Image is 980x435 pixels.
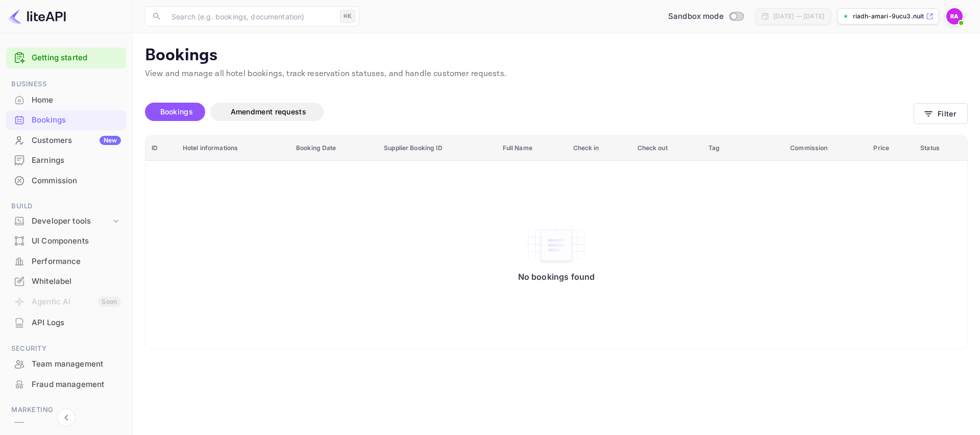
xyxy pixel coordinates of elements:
[32,52,121,64] a: Getting started
[6,171,126,190] a: Commission
[32,256,121,268] div: Performance
[32,317,121,329] div: API Logs
[6,252,126,271] a: Performance
[6,354,126,373] a: Team management
[6,252,126,272] div: Performance
[773,12,824,21] div: [DATE] — [DATE]
[32,420,121,432] div: Vouchers
[6,343,126,354] span: Security
[6,404,126,416] span: Marketing
[6,231,126,250] a: UI Components
[6,90,126,109] a: Home
[6,313,126,332] a: API Logs
[6,313,126,333] div: API Logs
[32,358,121,370] div: Team management
[6,212,126,230] div: Developer tools
[8,8,66,25] img: LiteAPI logo
[32,276,121,287] div: Whitelabel
[6,375,126,395] div: Fraud management
[6,354,126,374] div: Team management
[6,110,126,129] a: Bookings
[6,131,126,150] a: CustomersNew
[32,114,121,126] div: Bookings
[6,375,126,394] a: Fraud management
[6,272,126,292] div: Whitelabel
[6,79,126,90] span: Business
[6,47,126,68] div: Getting started
[6,201,126,212] span: Build
[6,416,126,435] a: Vouchers
[32,379,121,391] div: Fraud management
[6,171,126,191] div: Commission
[165,6,336,27] input: Search (e.g. bookings, documentation)
[664,11,747,22] div: Switch to Production mode
[6,131,126,151] div: CustomersNew
[668,11,724,22] span: Sandbox mode
[57,408,76,427] button: Collapse navigation
[32,135,121,147] div: Customers
[32,235,121,247] div: UI Components
[946,8,963,25] img: Riadh Amari
[340,10,355,23] div: ⌘K
[6,272,126,291] a: Whitelabel
[853,12,924,21] p: riadh-amari-9ucu3.nuit...
[32,175,121,187] div: Commission
[32,155,121,166] div: Earnings
[6,151,126,170] a: Earnings
[6,151,126,171] div: Earnings
[32,215,111,227] div: Developer tools
[100,136,121,145] div: New
[6,90,126,110] div: Home
[32,94,121,106] div: Home
[6,231,126,251] div: UI Components
[6,110,126,130] div: Bookings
